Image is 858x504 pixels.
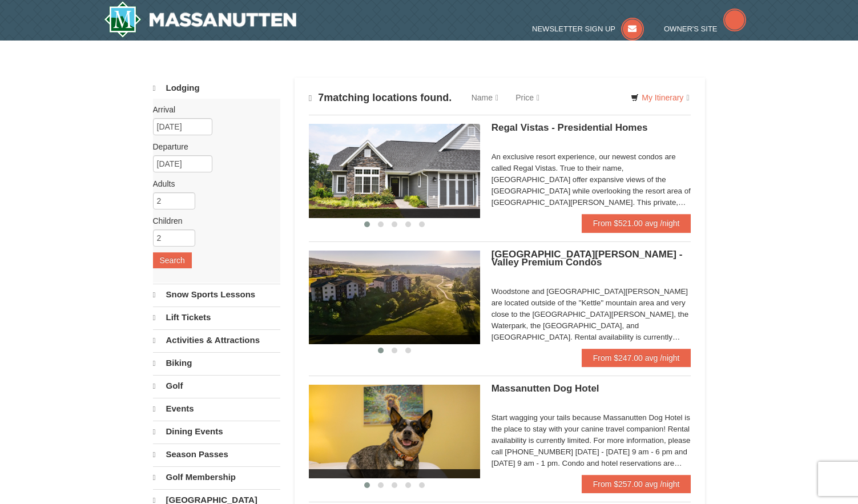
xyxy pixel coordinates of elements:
[104,1,297,38] a: Massanutten Resort
[153,375,280,397] a: Golf
[153,466,280,488] a: Golf Membership
[492,412,691,469] div: Start wagging your tails because Massanutten Dog Hotel is the place to stay with your canine trav...
[582,214,691,232] a: From $521.00 avg /night
[532,25,615,33] span: Newsletter Sign Up
[104,1,297,38] img: Massanutten Resort Logo
[153,421,280,442] a: Dining Events
[492,151,691,208] div: An exclusive resort experience, our newest condos are called Regal Vistas. True to their name, [G...
[582,475,691,493] a: From $257.00 avg /night
[153,398,280,420] a: Events
[664,25,718,33] span: Owner's Site
[153,104,272,115] label: Arrival
[492,249,683,268] span: [GEOGRAPHIC_DATA][PERSON_NAME] - Valley Premium Condos
[582,349,691,367] a: From $247.00 avg /night
[153,352,280,374] a: Biking
[623,89,696,106] a: My Itinerary
[153,252,192,268] button: Search
[153,329,280,351] a: Activities & Attractions
[532,25,644,33] a: Newsletter Sign Up
[153,78,280,99] a: Lodging
[492,122,648,133] span: Regal Vistas - Presidential Homes
[492,286,691,343] div: Woodstone and [GEOGRAPHIC_DATA][PERSON_NAME] are located outside of the "Kettle" mountain area an...
[492,383,599,394] span: Massanutten Dog Hotel
[153,307,280,328] a: Lift Tickets
[153,141,272,152] label: Departure
[664,25,746,33] a: Owner's Site
[153,215,272,227] label: Children
[463,86,507,109] a: Name
[507,86,548,109] a: Price
[153,284,280,305] a: Snow Sports Lessons
[153,443,280,465] a: Season Passes
[153,178,272,189] label: Adults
